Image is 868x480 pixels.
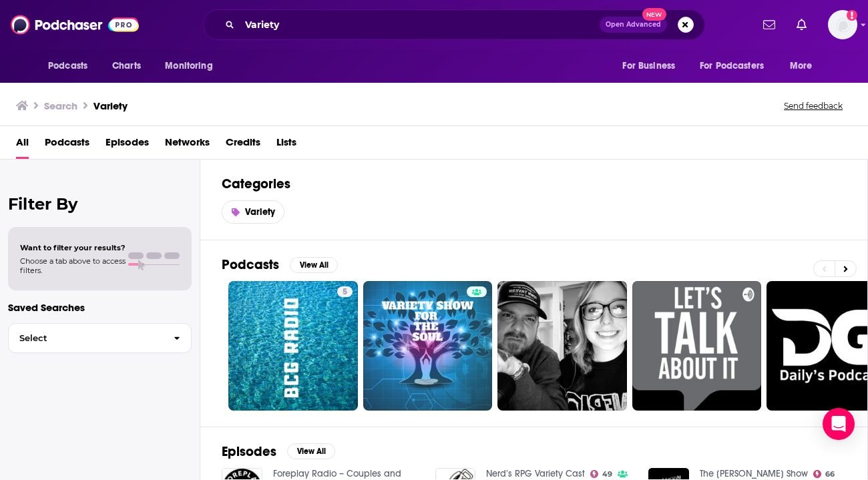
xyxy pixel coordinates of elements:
a: Networks [165,132,210,159]
svg: Add a profile image [847,10,857,21]
button: Send feedback [780,100,847,111]
img: User Profile [828,10,857,39]
button: open menu [613,53,692,79]
button: Select [8,323,192,353]
a: Show notifications dropdown [758,13,781,36]
a: EpisodesView All [222,443,335,460]
a: Episodes [105,132,149,159]
button: Open AdvancedNew [600,17,667,33]
a: Credits [226,132,260,159]
span: 5 [343,286,347,299]
a: Podcasts [45,132,89,159]
span: Open Advanced [606,21,661,28]
div: Search podcasts, credits, & more... [203,9,705,40]
h2: Podcasts [222,256,279,273]
a: 5 [337,286,353,297]
span: Logged in as raevotta [828,10,857,39]
a: Show notifications dropdown [791,13,812,36]
h2: Episodes [222,443,276,460]
button: View All [287,443,335,459]
a: 66 [813,470,835,478]
a: Nerd’s RPG Variety Cast [486,468,585,479]
h2: Categories [222,176,846,192]
span: 49 [602,471,612,477]
h2: Filter By [8,194,192,214]
button: Show profile menu [828,10,857,39]
a: PodcastsView All [222,256,338,273]
a: The Kevin Sheehan Show [700,468,808,479]
a: Variety [222,200,284,224]
span: Monitoring [165,57,212,75]
div: Open Intercom Messenger [823,408,855,440]
span: 66 [825,471,835,477]
span: Want to filter your results? [20,243,126,252]
a: All [16,132,29,159]
a: Charts [103,53,149,79]
button: View All [290,257,338,273]
span: New [642,8,666,21]
button: open menu [781,53,829,79]
p: Saved Searches [8,301,192,314]
button: open menu [39,53,105,79]
span: Select [9,334,163,342]
a: 5 [228,281,358,411]
span: For Business [622,57,675,75]
span: Choose a tab above to access filters. [20,256,126,275]
button: open menu [691,53,783,79]
span: Variety [245,206,275,218]
span: Charts [112,57,141,75]
span: Podcasts [48,57,87,75]
button: open menu [156,53,230,79]
h3: Search [44,99,77,112]
h3: Variety [93,99,128,112]
img: Podchaser - Follow, Share and Rate Podcasts [11,12,139,37]
span: For Podcasters [700,57,764,75]
a: Lists [276,132,296,159]
span: More [790,57,813,75]
a: 49 [590,470,612,478]
input: Search podcasts, credits, & more... [240,14,600,35]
